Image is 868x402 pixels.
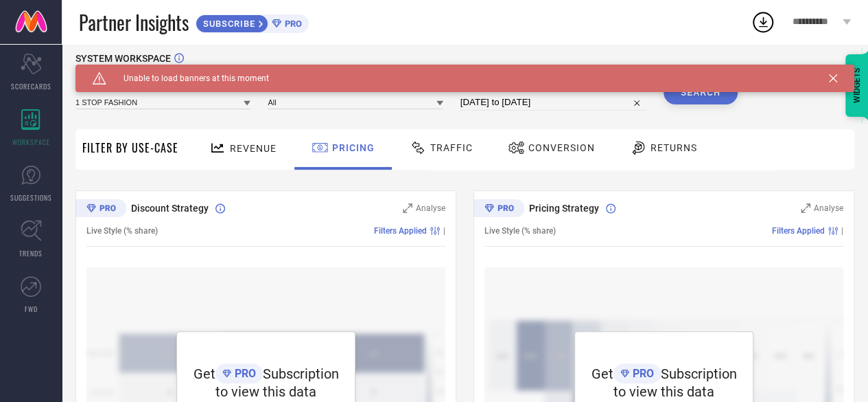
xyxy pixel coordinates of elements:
span: Revenue [230,143,277,154]
svg: Zoom [403,203,412,213]
span: Returns [650,142,697,153]
span: Filter By Use-Case [82,139,178,156]
span: to view this data [215,383,316,400]
span: SUGGESTIONS [10,192,52,203]
span: Subscription [263,366,339,382]
div: Premium [75,199,126,220]
div: Premium [473,199,524,220]
svg: Zoom [801,203,810,213]
span: Pricing Strategy [529,203,599,214]
span: PRO [281,19,302,29]
span: FWD [25,304,38,314]
span: Pricing [332,142,375,153]
div: Open download list [751,10,775,34]
span: Filters Applied [374,226,427,236]
span: Analyse [416,203,445,213]
span: Subscription [661,366,737,382]
span: SYSTEM WORKSPACE [75,53,171,64]
span: WORKSPACE [12,137,50,147]
span: SCORECARDS [11,81,51,91]
span: Partner Insights [79,8,189,36]
span: SUBSCRIBE [196,19,259,29]
span: TRENDS [19,248,43,258]
span: | [841,226,843,236]
span: Unable to load banners at this moment [106,74,269,83]
span: | [443,226,445,236]
span: PRO [231,367,256,380]
span: Analyse [814,203,843,213]
a: SUBSCRIBEPRO [196,11,309,33]
span: Live Style (% share) [484,226,556,236]
span: Live Style (% share) [86,226,158,236]
span: Discount Strategy [131,203,209,214]
span: Get [193,366,215,382]
span: Filters Applied [772,226,825,236]
span: PRO [629,367,654,380]
span: Conversion [528,142,595,153]
span: Traffic [430,142,473,153]
button: Search [664,81,738,104]
input: Select time period [460,94,646,111]
span: to view this data [613,383,714,400]
span: Get [591,366,613,382]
